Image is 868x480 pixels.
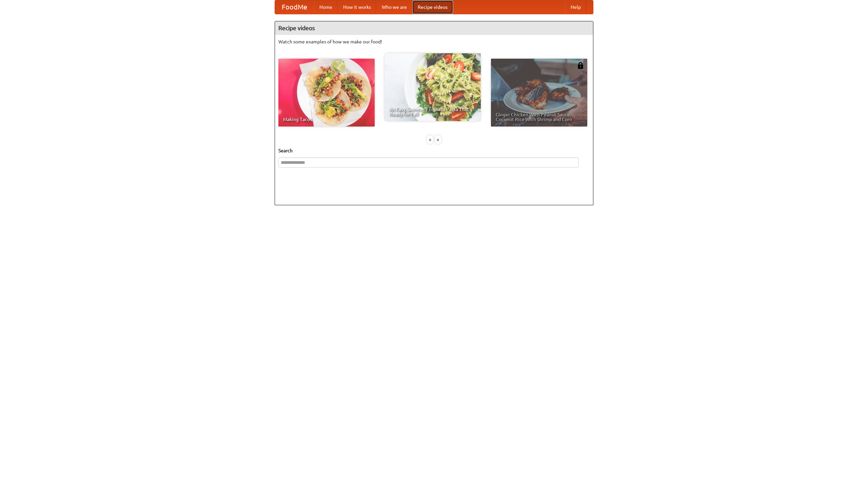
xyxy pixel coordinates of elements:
h4: Recipe videos [275,21,593,35]
span: An Easy, Summery Tomato Pasta That's Ready for Fall [389,107,476,116]
a: Help [565,0,586,14]
div: « [427,135,433,144]
a: An Easy, Summery Tomato Pasta That's Ready for Fall [384,53,481,121]
a: How it works [338,0,376,14]
a: Recipe videos [412,0,453,14]
a: FoodMe [275,0,314,14]
h5: Search [278,147,590,154]
a: Making Tacos [278,59,375,127]
div: » [435,135,441,144]
img: 483408.png [577,62,584,69]
a: Who we are [376,0,412,14]
span: Making Tacos [283,117,370,122]
a: Home [314,0,338,14]
p: Watch some examples of how we make our food! [278,38,590,45]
